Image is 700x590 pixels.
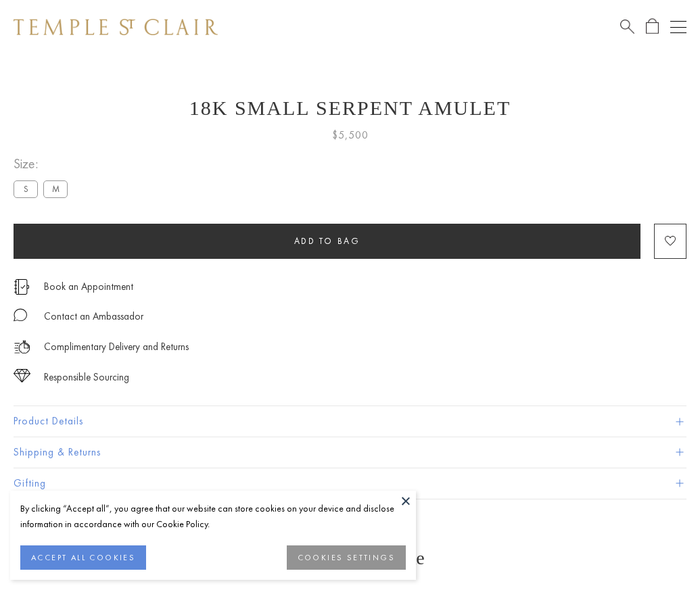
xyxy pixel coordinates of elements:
[620,18,634,35] a: Search
[14,437,686,468] button: Shipping & Returns
[44,339,189,355] p: Complimentary Delivery and Returns
[14,406,686,437] button: Product Details
[14,279,30,295] img: icon_appointment.svg
[43,180,68,197] label: M
[14,369,30,383] img: icon_sourcing.svg
[14,97,686,120] h1: 18K Small Serpent Amulet
[646,18,659,35] a: Open Shopping Bag
[670,19,686,35] button: Open navigation
[14,308,27,322] img: MessageIcon-01_2.svg
[44,279,133,294] a: Book an Appointment
[14,224,640,259] button: Add to bag
[14,153,73,175] span: Size:
[20,545,146,570] button: ACCEPT ALL COOKIES
[294,235,360,247] span: Add to bag
[20,501,406,532] div: By clicking “Accept all”, you agree that our website can store cookies on your device and disclos...
[14,180,38,197] label: S
[14,19,218,35] img: Temple St. Clair
[287,545,406,570] button: COOKIES SETTINGS
[14,468,686,499] button: Gifting
[332,126,369,144] span: $5,500
[44,308,143,325] div: Contact an Ambassador
[14,339,30,355] img: icon_delivery.svg
[44,369,129,386] div: Responsible Sourcing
